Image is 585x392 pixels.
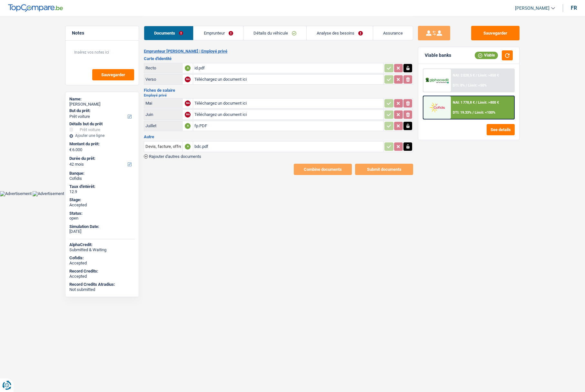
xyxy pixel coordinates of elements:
div: bdc.pdf [194,142,382,151]
button: Sauvegarder [471,26,520,40]
div: A [185,65,191,71]
div: Mai [145,101,181,106]
img: AlphaCredit [425,77,449,84]
div: NA [185,112,191,118]
div: Viable [475,52,498,59]
div: AlphaCredit: [69,242,135,247]
div: A [185,123,191,129]
div: NA [185,100,191,106]
h3: Carte d'identité [144,57,413,61]
div: Juin [145,112,181,117]
div: Not submitted [69,287,135,292]
div: Juillet [145,123,181,128]
label: Durée du prêt: [69,156,134,161]
label: But du prêt: [69,108,134,113]
div: NA [185,77,191,82]
div: Accepted [69,274,135,279]
img: Advertisement [33,191,64,196]
h3: Autre [144,135,413,139]
button: Sauvegarder [92,69,134,80]
img: Cofidis [425,101,449,113]
div: Cofidis [69,176,135,181]
span: / [466,83,467,88]
div: Accepted [69,261,135,266]
span: Sauvegarder [101,73,125,77]
a: [PERSON_NAME] [510,3,555,14]
div: Stage: [69,197,135,202]
div: A [185,144,191,150]
div: Name: [69,97,135,102]
span: Limit: <50% [468,83,487,88]
div: [PERSON_NAME] [69,102,135,107]
div: Accepted [69,202,135,208]
span: / [476,100,477,105]
span: DTI: 8% [453,83,465,88]
button: Combine documents [294,164,352,175]
div: fr [571,5,577,11]
div: Recto [145,66,181,70]
a: Détails du véhicule [243,26,306,40]
span: / [472,110,474,115]
button: Submit documents [355,164,413,175]
div: Simulation Date: [69,224,135,229]
div: Banque: [69,171,135,176]
span: NAI: 2 028,5 € [453,73,475,77]
div: Détails but du prêt [69,121,135,127]
a: Analyse des besoins [307,26,373,40]
span: DTI: 19.33% [453,110,471,115]
span: NAI: 1 778,8 € [453,100,475,105]
div: Verso [145,77,181,82]
h2: Emprunteur [PERSON_NAME] | Employé privé [144,49,413,54]
img: TopCompare Logo [8,4,63,12]
div: Record Credits: [69,269,135,274]
div: Ajouter une ligne [69,133,135,138]
a: Assurance [373,26,413,40]
div: id.pdf [194,63,382,73]
div: Record Credits Atradius: [69,282,135,287]
span: / [476,73,477,77]
div: Submitted & Waiting [69,247,135,253]
div: fp.PDF [194,121,382,131]
div: Status: [69,211,135,216]
span: Limit: >800 € [478,100,499,105]
h2: Employé privé [144,94,413,97]
div: Cofidis: [69,255,135,261]
h5: Notes [72,30,132,36]
div: [DATE] [69,229,135,234]
span: Rajouter d'autres documents [149,154,201,159]
label: Montant du prêt: [69,141,134,147]
span: € [69,147,72,152]
div: Viable banks [425,53,451,58]
a: Documents [144,26,193,40]
button: See details [487,124,515,135]
span: Limit: <100% [475,110,495,115]
span: [PERSON_NAME] [515,5,550,11]
a: Emprunteur [193,26,243,40]
button: Rajouter d'autres documents [144,154,201,159]
div: open [69,216,135,221]
div: Taux d'intérêt: [69,184,135,189]
div: 12.9 [69,189,135,194]
span: Limit: >850 € [478,73,499,77]
h3: Fiches de salaire [144,88,413,92]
